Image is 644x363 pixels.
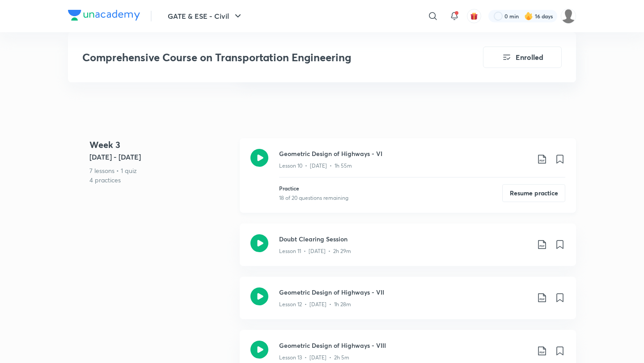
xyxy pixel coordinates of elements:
a: Geometric Design of Highways - VILesson 10 • [DATE] • 1h 55mPractice18 of 20 questions remainingR... [240,138,576,224]
button: Resume practice [502,184,565,202]
p: 4 practices [89,175,233,185]
h3: Doubt Clearing Session [279,234,530,244]
h4: Week 3 [89,138,233,152]
img: Company Logo [68,10,140,21]
h5: [DATE] - [DATE] [89,152,233,162]
a: Company Logo [68,10,140,23]
div: 18 of 20 questions remaining [279,194,348,202]
img: streak [524,12,533,21]
p: Lesson 10 • [DATE] • 1h 55m [279,162,352,170]
h3: Comprehensive Course on Transportation Engineering [82,51,432,64]
button: GATE & ESE - Civil [162,7,249,25]
p: Practice [279,184,348,192]
img: Rahul KD [561,8,576,24]
p: Lesson 12 • [DATE] • 1h 28m [279,300,351,308]
h3: Geometric Design of Highways - VII [279,287,530,297]
a: Doubt Clearing SessionLesson 11 • [DATE] • 2h 29m [240,224,576,277]
h3: Geometric Design of Highways - VI [279,149,530,158]
img: avatar [470,12,478,20]
a: Geometric Design of Highways - VIILesson 12 • [DATE] • 1h 28m [240,277,576,330]
p: 7 lessons • 1 quiz [89,166,233,175]
button: avatar [467,9,481,23]
h3: Geometric Design of Highways - VIII [279,341,530,350]
p: Lesson 13 • [DATE] • 2h 5m [279,354,349,362]
p: Lesson 11 • [DATE] • 2h 29m [279,247,351,255]
button: Enrolled [483,46,562,68]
